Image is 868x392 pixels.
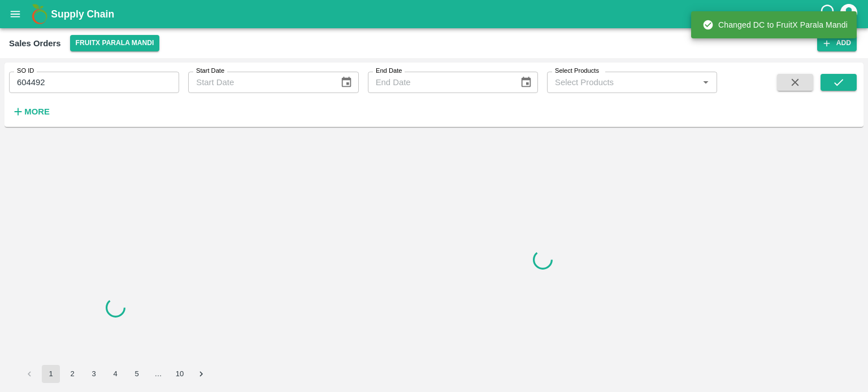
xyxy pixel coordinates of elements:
[819,4,839,24] div: customer-support
[192,365,210,383] button: Go to next page
[19,365,212,383] nav: pagination navigation
[9,72,179,93] input: Enter SO ID
[698,75,713,90] button: Open
[42,365,60,383] button: page 1
[839,2,859,26] div: account of current user
[555,67,599,76] label: Select Products
[702,15,848,35] div: Changed DC to FruitX Parala Mandi
[336,72,357,93] button: Choose date
[51,6,819,22] a: Supply Chain
[24,107,50,116] strong: More
[28,3,51,25] img: logo
[70,35,160,51] button: Select DC
[2,1,28,27] button: open drawer
[376,67,402,76] label: End Date
[515,72,537,93] button: Choose date
[171,365,189,383] button: Go to page 10
[550,75,695,90] input: Select Products
[368,72,511,93] input: End Date
[85,365,103,383] button: Go to page 3
[149,369,167,380] div: …
[106,365,124,383] button: Go to page 4
[17,67,34,76] label: SO ID
[188,72,331,93] input: Start Date
[9,102,53,121] button: More
[9,36,61,51] div: Sales Orders
[817,35,857,51] button: Add
[63,365,81,383] button: Go to page 2
[196,67,224,76] label: Start Date
[128,365,146,383] button: Go to page 5
[51,8,114,20] b: Supply Chain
